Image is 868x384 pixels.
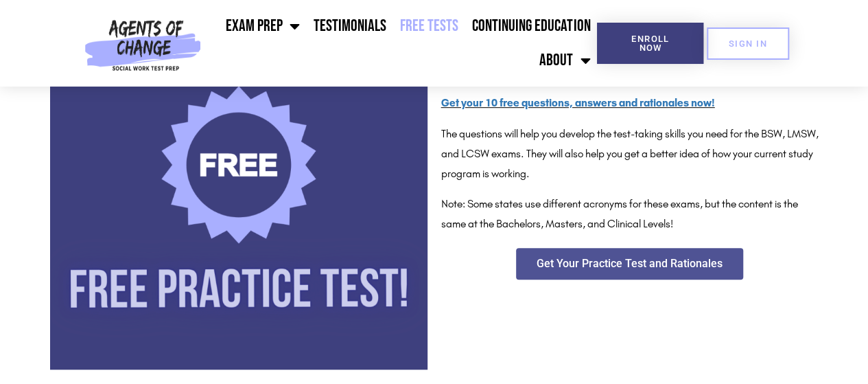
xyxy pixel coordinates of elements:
[219,9,307,43] a: Exam Prep
[207,9,597,78] nav: Menu
[441,124,819,183] p: The questions will help you develop the test-taking skills you need for the BSW, LMSW, and LCSW e...
[441,194,819,234] p: Note: Some states use different acronyms for these exams, but the content is the same at the Bach...
[393,9,465,43] a: Free Tests
[307,9,393,43] a: Testimonials
[729,39,767,48] span: SIGN IN
[707,27,789,60] a: SIGN IN
[532,43,597,78] a: About
[619,34,681,52] span: Enroll Now
[465,9,597,43] a: Continuing Education
[597,23,703,64] a: Enroll Now
[516,248,743,280] a: Get Your Practice Test and Rationales
[537,258,723,269] span: Get Your Practice Test and Rationales
[441,96,715,109] a: Get your 10 free questions, answers and rationales now!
